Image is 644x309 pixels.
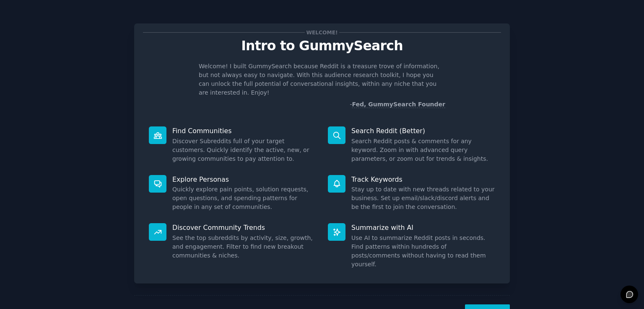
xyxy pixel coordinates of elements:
dd: Discover Subreddits full of your target customers. Quickly identify the active, new, or growing c... [172,137,316,163]
p: Find Communities [172,126,316,135]
dd: Stay up to date with new threads related to your business. Set up email/slack/discord alerts and ... [351,185,495,211]
p: Intro to GummySearch [143,39,501,53]
p: Welcome! I built GummySearch because Reddit is a treasure trove of information, but not always ea... [199,62,445,97]
dd: Search Reddit posts & comments for any keyword. Zoom in with advanced query parameters, or zoom o... [351,137,495,163]
p: Explore Personas [172,175,316,184]
a: Fed, GummySearch Founder [352,101,445,108]
p: Discover Community Trends [172,223,316,232]
p: Summarize with AI [351,223,495,232]
dd: Quickly explore pain points, solution requests, open questions, and spending patterns for people ... [172,185,316,211]
p: Track Keywords [351,175,495,184]
p: Search Reddit (Better) [351,126,495,135]
dd: See the top subreddits by activity, size, growth, and engagement. Filter to find new breakout com... [172,234,316,260]
dd: Use AI to summarize Reddit posts in seconds. Find patterns within hundreds of posts/comments with... [351,234,495,269]
span: Welcome! [305,28,339,37]
div: - [350,100,445,109]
